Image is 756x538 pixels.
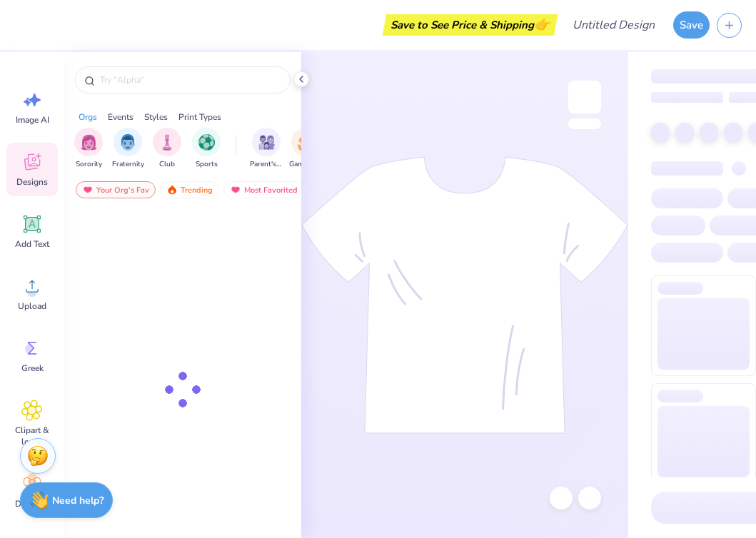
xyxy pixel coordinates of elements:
button: Save [673,11,710,39]
span: 👉 [534,16,550,33]
div: Your Org's Fav [76,181,156,198]
div: filter for Parent's Weekend [250,128,283,170]
span: Parent's Weekend [250,159,283,170]
span: Sports [196,159,218,170]
img: Sorority Image [81,134,97,151]
strong: Need help? [52,494,104,507]
input: Untitled Design [561,11,666,39]
span: Game Day [289,159,322,170]
div: Trending [160,181,219,198]
span: Upload [18,300,46,312]
button: filter button [192,128,221,170]
div: filter for Game Day [289,128,322,170]
div: Print Types [178,111,221,123]
img: Parent's Weekend Image [258,134,275,151]
input: Try "Alpha" [99,73,281,87]
button: filter button [289,128,322,170]
div: Styles [144,111,168,123]
button: filter button [112,128,144,170]
span: Clipart & logos [9,425,56,447]
div: Orgs [79,111,97,123]
div: filter for Sorority [74,128,103,170]
img: Sports Image [198,134,215,151]
span: Greek [21,362,44,374]
div: filter for Fraternity [112,128,144,170]
span: Club [159,159,175,170]
button: filter button [74,128,103,170]
span: Add Text [15,238,49,250]
img: trending.gif [166,185,178,195]
span: Sorority [76,159,102,170]
span: Image AI [16,114,49,126]
span: Decorate [15,498,49,509]
img: Game Day Image [298,134,314,151]
div: filter for Club [153,128,181,170]
span: Fraternity [112,159,144,170]
img: most_fav.gif [230,185,241,195]
div: Most Favorited [223,181,304,198]
img: tee-skeleton.svg [301,156,628,434]
span: Designs [16,176,48,188]
button: filter button [250,128,283,170]
img: Club Image [159,134,175,151]
div: Save to See Price & Shipping [386,14,554,36]
button: filter button [153,128,181,170]
div: filter for Sports [192,128,221,170]
div: Events [108,111,133,123]
img: Fraternity Image [120,134,136,151]
img: most_fav.gif [82,185,94,195]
